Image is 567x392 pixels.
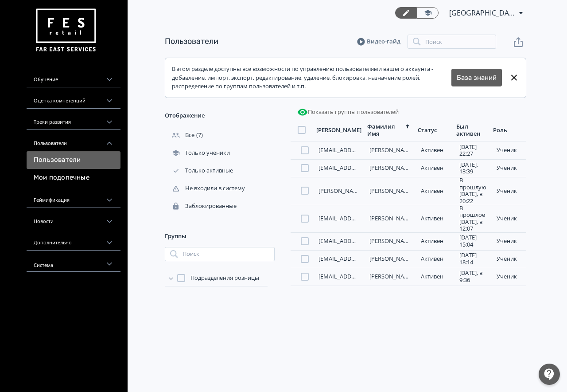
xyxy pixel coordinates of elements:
div: В прошлое [DATE], в 12:07 [459,205,489,232]
a: База знаний [457,73,497,83]
div: Все [165,131,196,139]
a: [EMAIL_ADDRESS][DOMAIN_NAME] [318,237,412,245]
a: [PERSON_NAME] [369,214,414,222]
svg: Экспорт пользователей файлом [513,37,524,47]
div: Статус [418,126,437,134]
div: Активен [421,273,451,280]
div: [PERSON_NAME] [316,126,361,134]
div: Роль [493,126,507,134]
a: [PERSON_NAME][EMAIL_ADDRESS][PERSON_NAME][DOMAIN_NAME] [318,187,501,195]
div: Пользователи [27,130,120,151]
div: [DATE], в 9:36 [459,270,489,283]
a: [PERSON_NAME] Вероника [369,146,443,154]
a: [EMAIL_ADDRESS][DOMAIN_NAME] [318,272,412,280]
div: Фамилия Имя [367,123,403,138]
img: https://files.teachbase.ru/system/account/57463/logo/medium-936fc5084dd2c598f50a98b9cbe0469a.png [34,5,97,55]
div: Активен [421,188,451,195]
a: [PERSON_NAME] [369,164,414,172]
div: [DATE] 15:04 [459,234,489,248]
div: Только активные [165,167,235,175]
a: Переключиться в режим ученика [417,7,439,19]
div: [DATE] 22:27 [459,144,489,157]
a: [PERSON_NAME] [369,237,414,245]
div: Был активен [456,123,483,138]
div: ученик [497,273,523,280]
div: Активен [421,255,451,263]
button: База знаний [451,69,502,86]
div: ученик [497,255,523,263]
div: Новости [27,208,120,229]
div: (7) [165,126,275,144]
a: [EMAIL_ADDRESS][DOMAIN_NAME] [318,146,412,154]
div: Треки развития [27,109,120,130]
div: Только ученики [165,149,232,157]
button: Показать группы пользователей [295,105,400,119]
div: Активен [421,165,451,172]
div: ученик [497,238,523,245]
div: ученик [497,215,523,222]
div: ученик [497,165,523,172]
a: [PERSON_NAME] [369,187,414,195]
span: Подразделения розницы [190,274,259,282]
div: Группы [165,226,275,247]
a: Видео-гайд [357,37,400,46]
div: [DATE], 13:39 [459,161,489,175]
div: Активен [421,147,451,154]
a: [EMAIL_ADDRESS][DOMAIN_NAME] [318,255,412,263]
div: ученик [497,147,523,154]
div: Активен [421,215,451,222]
span: ТЦ Красная Площадь Краснодар МО 6212157 [449,8,516,18]
a: [EMAIL_ADDRESS][DOMAIN_NAME] [318,164,412,172]
div: В прошлую [DATE], в 20:22 [459,177,489,204]
a: Пользователи [27,151,120,169]
div: Дополнительно [27,229,120,251]
div: Активен [421,238,451,245]
div: В этом разделе доступны все возможности по управлению пользователями вашего аккаунта - добавление... [172,65,451,91]
div: Обучение [27,66,120,87]
a: [PERSON_NAME] [369,255,414,263]
div: Не входили в систему [165,184,247,192]
div: Отображение [165,105,275,126]
a: Пользователи [165,36,218,46]
div: Система [27,251,120,272]
div: ученик [497,188,523,195]
a: [EMAIL_ADDRESS][DOMAIN_NAME] [318,214,412,222]
a: [PERSON_NAME] [369,272,414,280]
div: Оценка компетенций [27,87,120,109]
div: Геймификация [27,187,120,208]
a: Мои подопечные [27,169,120,187]
div: Заблокированные [165,202,238,210]
div: [DATE] 18:14 [459,252,489,266]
